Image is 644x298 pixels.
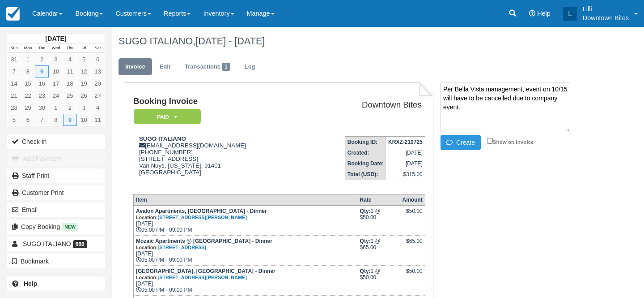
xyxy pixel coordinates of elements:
th: Mon [21,43,35,53]
a: 19 [77,78,91,90]
td: 1 @ $50.00 [358,205,400,235]
a: 22 [21,90,35,102]
a: 31 [7,53,21,65]
div: $50.00 [402,268,422,281]
button: Email [7,203,105,217]
a: [STREET_ADDRESS][PERSON_NAME] [158,275,247,280]
div: [EMAIL_ADDRESS][DOMAIN_NAME] [PHONE_NUMBER] [STREET_ADDRESS] Van Nuys, [US_STATE], 91401 [GEOGRAP... [133,135,304,187]
a: 8 [21,65,35,78]
a: 29 [21,102,35,114]
span: New [62,223,78,231]
a: Edit [153,58,177,76]
a: 30 [35,102,49,114]
td: [DATE] 05:00 PM - 09:00 PM [133,265,357,295]
a: 24 [49,90,63,102]
a: 18 [63,78,77,90]
a: 4 [63,53,77,65]
a: SUGO ITALIANO 666 [7,237,105,251]
small: Location: [136,215,247,220]
a: 6 [91,53,105,65]
a: [STREET_ADDRESS][PERSON_NAME] [158,215,247,220]
strong: Qty [360,268,371,274]
strong: KRXZ-210725 [388,139,423,145]
td: [DATE] 05:00 PM - 09:00 PM [133,205,357,235]
a: 10 [49,65,63,78]
a: 23 [35,90,49,102]
span: 666 [73,240,87,248]
strong: Qty [360,238,371,244]
a: 20 [91,78,105,90]
div: $65.00 [402,238,422,251]
a: 13 [91,65,105,78]
img: checkfront-main-nav-mini-logo.png [6,7,20,21]
a: 3 [77,102,91,114]
span: [DATE] - [DATE] [195,35,265,47]
a: 1 [21,53,35,65]
a: Invoice [119,58,152,76]
a: 15 [21,78,35,90]
button: Add Payment [7,151,105,166]
td: 1 @ $65.00 [358,235,400,265]
b: Help [24,280,37,287]
p: Downtown Bites [583,13,629,22]
strong: Mozaic Apartments @ [GEOGRAPHIC_DATA] - Dinner [136,238,272,250]
a: Log [238,58,262,76]
i: Help [529,10,535,17]
button: Copy Booking New [7,220,105,234]
a: 5 [77,53,91,65]
small: Location: [136,275,247,280]
strong: [GEOGRAPHIC_DATA], [GEOGRAPHIC_DATA] - Dinner [136,268,275,281]
td: $315.00 [386,169,425,180]
td: [DATE] [386,147,425,158]
th: Item [133,194,357,205]
span: SUGO ITALIANO [23,240,71,247]
td: [DATE] 05:00 PM - 09:00 PM [133,235,357,265]
label: Show on invoice [487,139,534,145]
em: Paid [134,109,201,125]
a: 7 [35,114,49,126]
td: [DATE] [386,158,425,169]
strong: Qty [360,208,371,214]
a: 26 [77,90,91,102]
th: Sat [91,43,105,53]
a: Staff Print [7,168,105,183]
a: 7 [7,65,21,78]
a: 1 [49,102,63,114]
a: 4 [91,102,105,114]
a: 17 [49,78,63,90]
input: Show on invoice [487,138,493,144]
a: 3 [49,53,63,65]
strong: SUGO ITALIANO [139,135,186,142]
a: 10 [77,114,91,126]
th: Booking Date: [345,158,386,169]
span: 1 [222,63,230,71]
a: 12 [77,65,91,78]
a: 9 [35,65,49,78]
th: Thu [63,43,77,53]
a: 2 [35,53,49,65]
h1: SUGO ITALIANO, [119,36,588,47]
button: Bookmark [7,254,105,268]
p: Lilli [583,4,629,13]
h2: Downtown Bites [307,100,422,110]
small: Location: [136,245,206,250]
a: 27 [91,90,105,102]
a: 6 [21,114,35,126]
a: 11 [63,65,77,78]
th: Tue [35,43,49,53]
a: 16 [35,78,49,90]
th: Total (USD): [345,169,386,180]
strong: Avalon Apartments, [GEOGRAPHIC_DATA] - Dinner [136,208,267,220]
a: 5 [7,114,21,126]
th: Amount [400,194,425,205]
th: Booking ID: [345,137,386,148]
th: Wed [49,43,63,53]
button: Check-in [7,134,105,149]
th: Fri [77,43,91,53]
a: 21 [7,90,21,102]
a: 14 [7,78,21,90]
a: 25 [63,90,77,102]
a: 9 [63,114,77,126]
button: Create [441,135,481,150]
a: 11 [91,114,105,126]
